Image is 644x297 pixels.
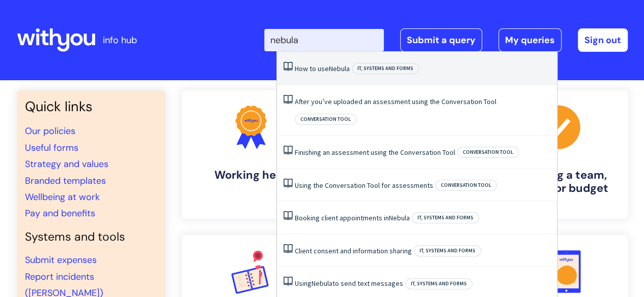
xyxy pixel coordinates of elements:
[489,90,628,219] a: Managing a team, building or budget
[295,64,350,73] a: How to useNebula
[414,245,481,256] span: IT, systems and forms
[295,279,403,288] a: UsingNebulato send text messages
[295,181,433,190] a: Using the Conversation Tool for assessments
[578,28,628,52] a: Sign out
[457,147,519,158] span: Conversation tool
[264,29,384,51] input: Search
[190,169,312,182] h4: Working here
[400,28,482,52] a: Submit a query
[264,28,628,52] div: | -
[295,148,455,157] a: Finishing an assessment using the Conversation Tool
[389,213,410,222] span: Nebula
[25,98,157,115] h3: Quick links
[25,230,157,244] h4: Systems and tools
[295,97,496,106] a: After you’ve uploaded an assessment using the Conversation Tool
[329,64,350,73] span: Nebula
[405,278,472,289] span: IT, systems and forms
[312,279,332,288] span: Nebula
[295,114,356,125] span: Conversation tool
[182,90,320,219] a: Working here
[25,142,78,154] a: Useful forms
[412,212,479,223] span: IT, systems and forms
[497,169,620,195] h4: Managing a team, building or budget
[295,213,410,222] a: Booking client appointments inNebula
[352,63,419,74] span: IT, systems and forms
[498,28,562,52] a: My queries
[295,246,412,255] a: Client consent and information sharing
[25,125,75,137] a: Our policies
[435,180,497,191] span: Conversation tool
[25,207,95,219] a: Pay and benefits
[25,158,108,170] a: Strategy and values
[103,32,137,48] p: info hub
[25,191,100,203] a: Wellbeing at work
[25,175,106,187] a: Branded templates
[25,254,97,266] a: Submit expenses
